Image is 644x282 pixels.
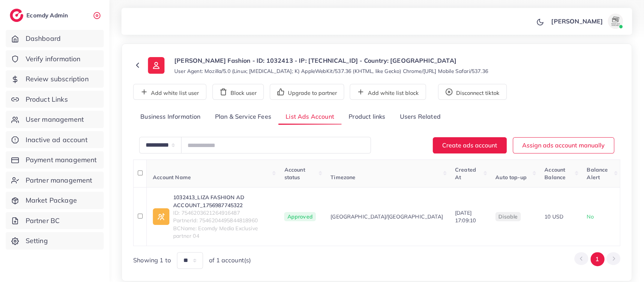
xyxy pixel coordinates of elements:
span: of 1 account(s) [209,256,251,265]
a: Partner BC [6,212,104,229]
a: Review subscription [6,70,104,88]
span: Dashboard [26,34,61,43]
span: User management [26,115,84,124]
span: Partner management [26,175,92,185]
span: disable [498,213,518,220]
p: [PERSON_NAME] [551,17,603,26]
span: PartnerId: 7546204495844818960 [173,217,272,224]
span: Review subscription [26,74,89,84]
span: Showing 1 to [133,256,171,265]
span: Account Name [153,174,191,181]
span: Timezone [330,174,355,181]
span: [DATE] 17:09:10 [455,209,476,224]
a: Inactive ad account [6,131,104,149]
ul: Pagination [574,252,620,266]
img: ic-user-info.36bf1079.svg [148,57,164,74]
button: Block user [212,84,264,100]
a: Business Information [133,109,208,125]
a: Plan & Service Fees [208,109,278,125]
a: Dashboard [6,30,104,47]
a: Users Related [392,109,447,125]
a: List Ads Account [278,109,341,125]
span: [GEOGRAPHIC_DATA]/[GEOGRAPHIC_DATA] [330,213,443,220]
img: logo [10,9,23,22]
a: Market Package [6,192,104,209]
span: 10 USD [544,213,563,220]
a: logoEcomdy Admin [10,9,70,22]
span: Market Package [26,195,77,205]
span: ID: 7546203621264916487 [173,209,272,217]
p: [PERSON_NAME] Fashion - ID: 1032413 - IP: [TECHNICAL_ID] - Country: [GEOGRAPHIC_DATA] [174,56,488,65]
button: Add white list user [133,84,206,100]
a: Payment management [6,151,104,169]
span: Inactive ad account [26,135,88,145]
button: Disconnect tiktok [438,84,507,100]
span: Partner BC [26,216,60,226]
img: ic-ad-info.7fc67b75.svg [153,208,169,225]
span: Created At [455,166,476,181]
span: Payment management [26,155,97,165]
img: avatar [608,14,623,29]
span: Auto top-up [495,174,527,181]
small: User Agent: Mozilla/5.0 (Linux; [MEDICAL_DATA]; K) AppleWebKit/537.36 (KHTML, like Gecko) Chrome/... [174,67,488,75]
a: User management [6,111,104,128]
a: 1032413_LIZA FASHION AD ACCOUNT_1756987745322 [173,194,272,209]
a: Partner management [6,172,104,189]
a: Verify information [6,50,104,68]
span: Balance Alert [587,166,608,181]
span: Account Balance [544,166,566,181]
h2: Ecomdy Admin [26,12,70,19]
span: BCName: Ecomdy Media Exclusive partner 04 [173,225,272,240]
span: No [587,213,593,220]
span: Product Links [26,95,68,104]
span: Verify information [26,54,81,64]
span: Account status [284,166,305,181]
span: Approved [284,212,315,221]
a: Product links [341,109,392,125]
button: Upgrade to partner [270,84,344,100]
button: Go to page 1 [590,252,604,266]
a: [PERSON_NAME]avatar [547,14,626,29]
span: Setting [26,236,48,246]
a: Product Links [6,91,104,108]
button: Add white list block [350,84,426,100]
a: Setting [6,232,104,249]
button: Create ads account [433,137,507,153]
button: Assign ads account manually [513,137,614,153]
